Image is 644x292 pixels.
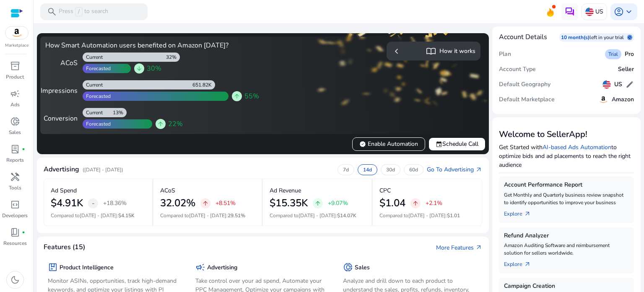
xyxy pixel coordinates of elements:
p: Ad Revenue [270,186,301,195]
span: $1.01 [447,212,460,219]
span: [DATE] - [DATE] [299,212,336,219]
span: inventory_2 [10,61,20,71]
span: / [75,7,83,16]
span: donut_small [343,262,353,272]
span: Enable Automation [359,139,418,148]
span: 29.51% [228,212,245,219]
p: 10 month(s) [561,34,589,41]
button: verifiedEnable Automation [352,137,425,151]
button: eventSchedule Call [428,137,486,151]
span: account_circle [614,7,624,17]
span: schedule [627,35,632,40]
h5: Plan [499,51,511,58]
span: $4.15K [118,212,135,219]
p: ([DATE] - [DATE]) [83,166,123,174]
img: us.svg [602,80,611,89]
span: event [436,141,442,147]
h5: Product Intelligence [60,264,114,271]
p: +9.07% [328,200,348,206]
p: Compared to : [51,212,145,219]
span: 22% [168,119,183,129]
div: 13% [113,109,127,116]
span: edit [626,80,634,89]
h2: 32.02% [160,197,195,209]
span: arrow_upward [314,200,321,207]
h4: Features (15) [44,243,85,251]
span: fiber_manual_record [22,231,25,234]
p: +18.36% [103,200,127,206]
h3: Welcome to SellerApp! [499,129,634,139]
h5: Seller [618,66,634,73]
span: [DATE] - [DATE] [189,212,226,219]
h5: Account Performance Report [504,182,629,189]
span: [DATE] - [DATE] [80,212,117,219]
h5: Account Type [499,66,536,73]
p: Marketplace [5,42,29,49]
span: keyboard_arrow_down [624,7,634,17]
span: book_4 [10,227,20,237]
span: 55% [244,91,259,101]
span: arrow_outward [475,244,482,251]
span: search [47,7,57,17]
h4: Account Details [499,33,547,41]
div: Current [83,54,103,61]
a: Explorearrow_outward [504,206,538,218]
div: 651.82K [192,82,215,88]
h5: Advertising [207,264,237,271]
span: arrow_outward [475,166,482,173]
span: lab_profile [10,144,20,154]
p: Ads [10,101,20,108]
p: Tools [9,184,21,192]
p: 30d [386,166,395,173]
span: donut_small [10,116,20,126]
span: Schedule Call [436,139,478,148]
p: Reports [6,156,24,164]
span: arrow_outward [524,261,531,268]
div: Current [83,109,103,116]
span: package [48,262,58,272]
span: arrow_upward [157,121,164,127]
div: Conversion [45,113,78,124]
div: Forecasted [83,65,111,72]
span: fiber_manual_record [22,147,25,151]
p: Developers [2,212,28,219]
div: Forecasted [83,93,111,100]
p: Compared to : [270,212,365,219]
h4: How Smart Automation users benefited on Amazon [DATE]? [45,42,260,50]
h5: US [614,81,622,88]
p: CPC [379,186,391,195]
a: AI-based Ads Automation [543,143,611,151]
p: Compared to : [160,212,255,219]
p: +8.51% [216,200,236,206]
p: Sales [9,129,21,136]
span: campaign [10,89,20,99]
img: us.svg [585,8,594,16]
h5: Pro [625,51,634,58]
span: [DATE] - [DATE] [408,212,446,219]
p: Get Monthly and Quarterly business review snapshot to identify opportunities to improve your busi... [504,191,629,206]
h5: Refund Analyzer [504,232,629,239]
h5: Default Geography [499,81,551,88]
h5: Default Marketplace [499,96,555,103]
div: 32% [166,54,180,61]
h2: $4.91K [51,197,83,209]
span: arrow_outward [524,210,531,217]
p: Compared to : [379,212,475,219]
span: $14.07K [337,212,356,219]
h5: Amazon [612,96,634,103]
p: Ad Spend [51,186,77,195]
p: 14d [363,166,372,173]
span: chevron_left [392,46,402,56]
h2: $1.04 [379,197,405,209]
img: amazon.svg [598,95,608,105]
p: Press to search [59,7,108,16]
span: 30% [147,63,161,74]
div: Current [83,82,103,88]
div: Forecasted [83,121,111,127]
p: 60d [409,166,418,173]
span: arrow_upward [234,93,240,100]
span: verified [359,141,366,147]
p: Product [6,73,24,81]
span: handyman [10,172,20,182]
p: left in your trial [589,34,627,41]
